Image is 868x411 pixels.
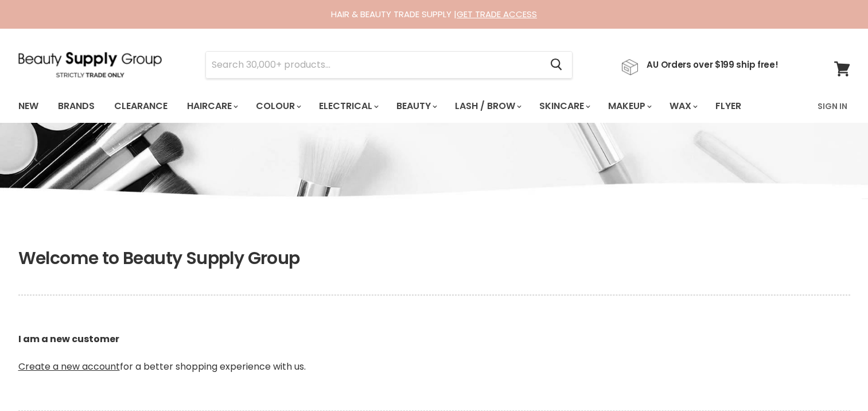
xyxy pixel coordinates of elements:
[18,305,850,401] p: for a better shopping experience with us.
[247,94,308,118] a: Colour
[18,248,850,269] h1: Welcome to Beauty Supply Group
[10,94,47,118] a: New
[707,94,750,118] a: Flyer
[457,8,537,20] a: GET TRADE ACCESS
[18,332,119,346] b: I am a new customer
[49,94,103,118] a: Brands
[446,94,528,118] a: Lash / Brow
[310,94,386,118] a: Electrical
[4,90,865,123] nav: Main
[18,360,120,373] a: Create a new account
[811,94,854,118] a: Sign In
[106,94,176,118] a: Clearance
[178,94,245,118] a: Haircare
[531,94,597,118] a: Skincare
[206,52,542,78] input: Search
[4,9,865,20] div: HAIR & BEAUTY TRADE SUPPLY |
[542,52,572,78] button: Search
[600,94,659,118] a: Makeup
[205,51,573,79] form: Product
[661,94,704,118] a: Wax
[811,357,857,400] iframe: Gorgias live chat messenger
[10,90,780,123] ul: Main menu
[388,94,444,118] a: Beauty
